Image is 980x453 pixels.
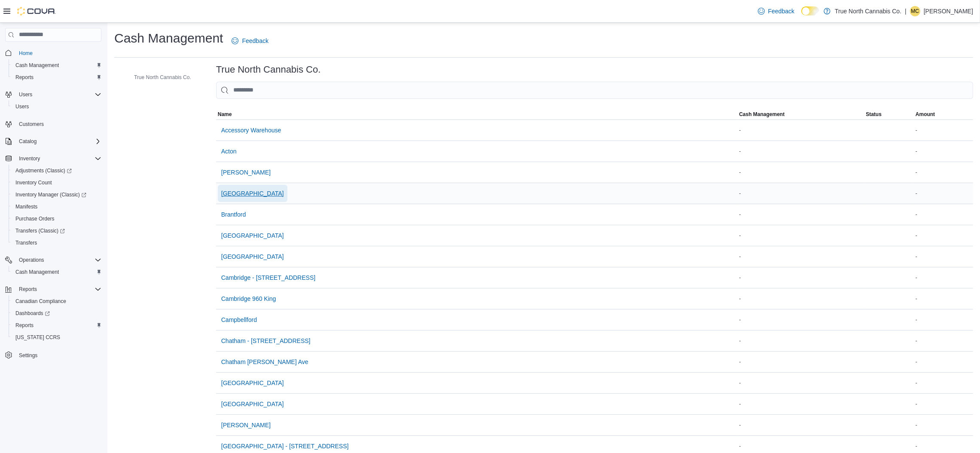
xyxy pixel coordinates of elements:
a: Cash Management [12,60,62,70]
a: Inventory Manager (Classic) [12,190,90,200]
a: Transfers (Classic) [12,226,68,236]
button: Chatham [PERSON_NAME] Ave [218,353,312,370]
span: Reports [15,284,101,294]
div: - [914,188,973,199]
div: - [737,378,864,388]
div: - [914,378,973,388]
span: Customers [15,119,101,129]
button: Manifests [9,201,105,213]
a: Transfers (Classic) [9,225,105,237]
div: - [737,272,864,283]
p: | [905,6,907,16]
input: This is a search bar. As you type, the results lower in the page will automatically filter. [216,82,973,99]
button: Campbellford [218,311,260,328]
span: Transfers [12,238,101,248]
button: Purchase Orders [9,213,105,225]
span: Acton [221,147,237,156]
nav: Complex example [5,43,101,384]
span: Inventory Count [12,178,101,188]
div: - [914,357,973,367]
img: Cova [17,7,56,15]
span: Adjustments (Classic) [15,167,72,174]
div: - [914,336,973,346]
span: Campbellford [221,315,257,324]
span: Accessory Warehouse [221,126,281,135]
div: - [914,167,973,178]
button: Operations [15,255,48,265]
button: Canadian Compliance [9,295,105,307]
button: Users [2,89,105,101]
p: True North Cannabis Co. [835,6,901,16]
span: Reports [15,322,34,329]
span: Amount [916,111,935,118]
span: Home [19,50,33,57]
a: Purchase Orders [12,214,58,224]
a: Reports [12,320,37,331]
div: - [737,146,864,156]
span: Inventory Manager (Classic) [12,190,101,200]
span: [GEOGRAPHIC_DATA] [221,379,284,387]
span: [PERSON_NAME] [221,421,271,429]
div: - [737,294,864,304]
span: Users [19,91,32,98]
span: Status [866,111,882,118]
h1: Cash Management [114,30,223,47]
span: Purchase Orders [12,214,101,224]
span: Dashboards [12,308,101,318]
button: [GEOGRAPHIC_DATA] [218,185,287,202]
span: Cash Management [12,60,101,70]
span: Reports [12,72,101,83]
div: - [914,251,973,262]
span: Users [12,101,101,112]
span: True North Cannabis Co. [134,74,191,81]
button: Brantford [218,206,250,223]
button: Cash Management [9,59,105,71]
button: Accessory Warehouse [218,122,285,139]
span: Inventory [15,153,101,164]
button: Cash Management [737,109,864,119]
a: Canadian Compliance [12,296,70,306]
span: Users [15,103,29,110]
a: Dashboards [12,308,53,318]
div: - [737,209,864,220]
div: - [737,399,864,409]
span: Purchase Orders [15,215,55,222]
span: Reports [19,286,37,293]
span: MC [911,6,919,16]
h3: True North Cannabis Co. [216,64,321,75]
div: - [737,420,864,430]
span: Transfers (Classic) [12,226,101,236]
button: Users [9,101,105,113]
a: Adjustments (Classic) [12,165,75,176]
span: [GEOGRAPHIC_DATA] [221,231,284,240]
button: Amount [914,109,973,119]
span: [PERSON_NAME] [221,168,271,177]
div: - [914,209,973,220]
a: Cash Management [12,267,62,277]
span: Catalog [15,136,101,147]
button: True North Cannabis Co. [122,72,195,83]
span: Users [15,89,101,100]
span: Feedback [768,7,794,15]
span: Transfers (Classic) [15,227,65,234]
span: Chatham - [STREET_ADDRESS] [221,337,311,345]
a: [US_STATE] CCRS [12,332,64,343]
button: [GEOGRAPHIC_DATA] [218,374,287,392]
div: - [914,420,973,430]
div: - [914,294,973,304]
div: - [914,125,973,135]
span: Reports [15,74,34,81]
a: Settings [15,350,41,361]
div: - [737,251,864,262]
div: - [914,272,973,283]
button: [GEOGRAPHIC_DATA] [218,248,287,265]
a: Feedback [228,32,272,49]
span: Canadian Compliance [15,298,66,305]
span: Feedback [242,37,268,45]
span: Chatham [PERSON_NAME] Ave [221,358,308,366]
span: Manifests [15,203,37,210]
button: [GEOGRAPHIC_DATA] [218,227,287,244]
div: - [914,315,973,325]
span: Cash Management [739,111,785,118]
